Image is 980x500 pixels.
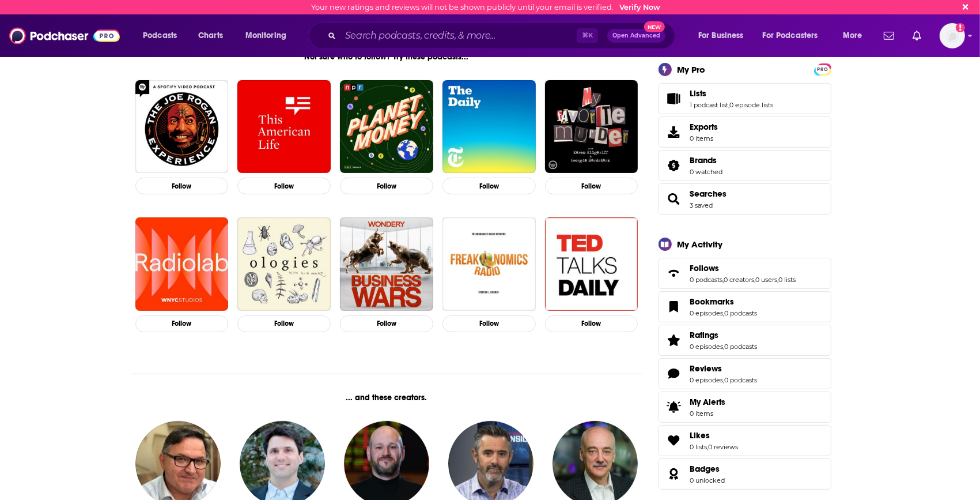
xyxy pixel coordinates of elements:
[340,80,433,174] img: Planet Money
[690,430,710,441] span: Likes
[237,80,331,174] img: This American Life
[755,27,835,45] button: open menu
[724,276,755,284] a: 0 creators
[663,399,686,415] span: My Alerts
[690,330,758,340] a: Ratings
[545,178,638,194] button: Follow
[690,330,719,340] span: Ratings
[729,101,730,109] span: ,
[725,309,758,317] a: 0 podcasts
[690,464,720,474] span: Badges
[730,101,774,109] a: 0 episode lists
[690,155,717,166] span: Brands
[442,178,536,194] button: Follow
[908,26,926,46] a: Show notifications dropdown
[690,296,735,307] span: Bookmarks
[577,28,598,43] span: ⌘ K
[690,201,713,209] a: 3 saved
[755,276,756,284] span: ,
[707,443,709,451] span: ,
[663,191,686,207] a: Searches
[763,28,818,44] span: For Podcasters
[659,325,831,356] span: Ratings
[663,466,686,482] a: Badges
[690,309,724,317] a: 0 episodes
[663,332,686,348] a: Ratings
[690,443,707,451] a: 0 lists
[320,22,686,49] div: Search podcasts, credits, & more...
[644,21,665,32] span: New
[442,217,536,311] img: Freakonomics Radio
[659,392,831,423] a: My Alerts
[678,239,723,250] div: My Activity
[690,88,707,99] span: Lists
[340,217,433,311] img: Business Wars
[659,183,831,215] span: Searches
[545,80,638,174] img: My Favorite Murder with Karen Kilgariff and Georgia Hardstark
[690,397,726,407] span: My Alerts
[237,217,331,311] img: Ologies with Alie Ward
[663,299,686,315] a: Bookmarks
[678,64,706,75] div: My Pro
[340,178,433,194] button: Follow
[663,157,686,174] a: Brands
[690,189,727,199] a: Searches
[690,363,722,374] span: Reviews
[663,433,686,449] a: Likes
[607,29,665,43] button: Open AdvancedNew
[659,150,831,181] span: Brands
[940,23,965,48] span: Logged in as sgibby
[690,296,758,307] a: Bookmarks
[135,315,229,332] button: Follow
[191,27,230,45] a: Charts
[143,28,177,44] span: Podcasts
[724,309,725,317] span: ,
[442,80,536,174] img: The Daily
[442,315,536,332] button: Follow
[311,3,660,12] div: Your new ratings and reviews will not be shown publicly until your email is verified.
[237,27,301,45] button: open menu
[612,33,660,39] span: Open Advanced
[663,124,686,140] span: Exports
[245,28,286,44] span: Monitoring
[659,358,831,389] span: Reviews
[690,134,718,142] span: 0 items
[690,409,726,418] span: 0 items
[956,23,965,32] svg: Email not verified
[659,291,831,322] span: Bookmarks
[816,65,830,74] span: PRO
[135,80,229,174] img: The Joe Rogan Experience
[725,376,758,384] a: 0 podcasts
[340,315,433,332] button: Follow
[779,276,796,284] a: 0 lists
[690,27,758,45] button: open menu
[690,168,723,176] a: 0 watched
[690,276,723,284] a: 0 podcasts
[778,276,779,284] span: ,
[835,27,877,45] button: open menu
[816,65,830,73] a: PRO
[723,276,724,284] span: ,
[690,476,725,484] a: 0 unlocked
[725,343,758,351] a: 0 podcasts
[545,217,638,311] img: TED Talks Daily
[690,155,723,166] a: Brands
[619,3,660,12] a: Verify Now
[690,101,729,109] a: 1 podcast list
[131,393,643,403] div: ... and these creators.
[698,28,744,44] span: For Business
[659,116,831,148] a: Exports
[690,263,720,273] span: Follows
[940,23,965,48] button: Show profile menu
[690,363,758,374] a: Reviews
[659,83,831,114] span: Lists
[9,25,120,47] img: Podchaser - Follow, Share and Rate Podcasts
